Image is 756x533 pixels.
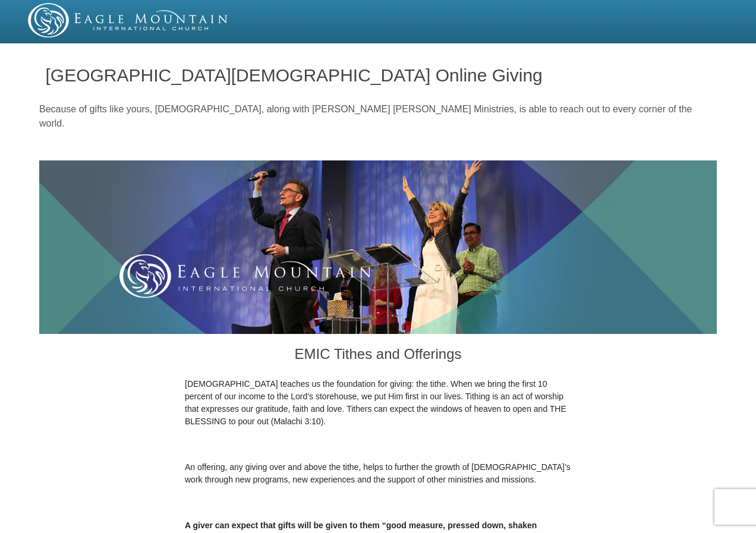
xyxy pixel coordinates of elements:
h1: [GEOGRAPHIC_DATA][DEMOGRAPHIC_DATA] Online Giving [46,65,711,85]
h3: EMIC Tithes and Offerings [185,334,571,378]
img: EMIC [28,3,229,37]
p: [DEMOGRAPHIC_DATA] teaches us the foundation for giving: the tithe. When we bring the first 10 pe... [185,378,571,428]
p: An offering, any giving over and above the tithe, helps to further the growth of [DEMOGRAPHIC_DAT... [185,461,571,486]
p: Because of gifts like yours, [DEMOGRAPHIC_DATA], along with [PERSON_NAME] [PERSON_NAME] Ministrie... [39,102,717,131]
